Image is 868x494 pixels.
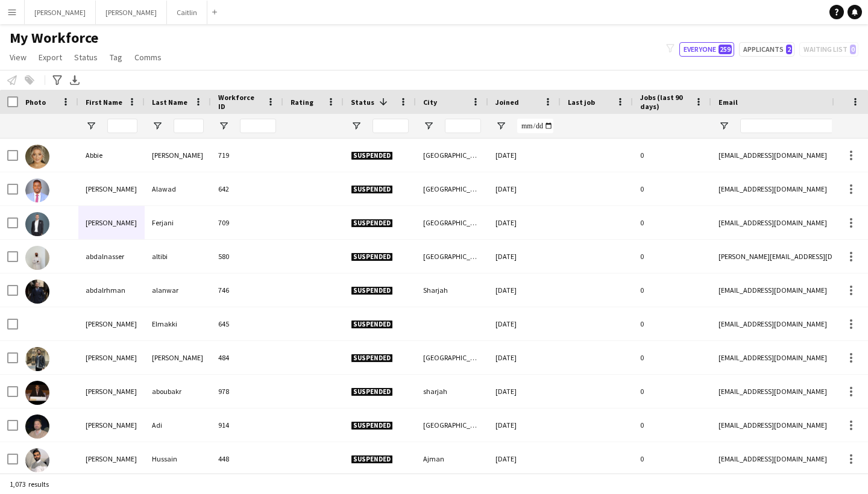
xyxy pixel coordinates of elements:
img: Abdulaziz Hussain [25,448,49,472]
img: abdalrhman alanwar [25,280,49,304]
button: Applicants2 [739,42,794,57]
button: Open Filter Menu [351,120,362,131]
span: Suspended [351,354,393,363]
span: Suspended [351,219,393,228]
span: First Name [86,98,122,107]
button: Open Filter Menu [495,120,506,131]
div: 719 [211,139,283,172]
div: abdalnasser [78,240,145,273]
div: [PERSON_NAME] [78,375,145,408]
img: Abbie Fisher [25,145,49,169]
div: Ferjani [145,206,211,239]
div: 0 [633,408,711,442]
span: My Workforce [10,29,98,47]
div: 0 [633,172,711,205]
button: Caitlin [167,1,207,24]
div: [DATE] [488,206,561,239]
span: Suspended [351,286,393,295]
div: 0 [633,139,711,172]
span: Last job [568,98,595,107]
div: [DATE] [488,172,561,205]
app-action-btn: Advanced filters [50,73,64,87]
div: 0 [633,274,711,307]
div: 0 [633,307,711,340]
div: 0 [633,442,711,475]
div: [GEOGRAPHIC_DATA] [416,139,488,172]
div: alanwar [145,274,211,307]
span: View [10,52,27,63]
div: 0 [633,240,711,273]
input: Status Filter Input [373,119,409,133]
div: [GEOGRAPHIC_DATA] [416,408,488,442]
div: 448 [211,442,283,475]
div: [PERSON_NAME] [78,307,145,340]
span: Status [74,52,98,63]
a: Comms [130,49,166,65]
span: Suspended [351,421,393,430]
span: Workforce ID [218,93,262,111]
input: Workforce ID Filter Input [240,119,276,133]
div: 709 [211,206,283,239]
span: Photo [25,98,46,107]
span: Suspended [351,151,393,160]
div: sharjah [416,375,488,408]
span: Last Name [152,98,187,107]
a: Export [34,49,67,65]
div: abdalrhman [78,274,145,307]
span: Rating [291,98,313,107]
img: Abdalaziz Alawad [25,178,49,202]
div: 914 [211,408,283,442]
span: Suspended [351,320,393,329]
img: Abdallah Ferjani [25,212,49,236]
div: [DATE] [488,408,561,442]
span: Status [351,98,374,107]
div: [PERSON_NAME] [145,139,211,172]
div: 0 [633,341,711,374]
a: Status [69,49,102,65]
img: abdalnasser altibi [25,246,49,270]
div: [DATE] [488,274,561,307]
div: [PERSON_NAME] [78,206,145,239]
div: Hussain [145,442,211,475]
a: Tag [105,49,127,65]
span: Comms [134,52,162,63]
div: 746 [211,274,283,307]
div: [GEOGRAPHIC_DATA] [416,341,488,374]
input: Last Name Filter Input [174,119,204,133]
span: Suspended [351,185,393,194]
span: Suspended [351,455,393,464]
div: 642 [211,172,283,205]
button: Open Filter Menu [719,120,729,131]
button: Everyone259 [679,42,734,57]
div: Ajman [416,442,488,475]
div: [GEOGRAPHIC_DATA] [416,206,488,239]
div: Alawad [145,172,211,205]
div: [PERSON_NAME] [78,442,145,475]
div: Adi [145,408,211,442]
button: [PERSON_NAME] [96,1,167,24]
button: Open Filter Menu [423,120,434,131]
a: View [5,49,31,65]
img: Abdelrahman aboubakr [25,381,49,405]
div: [GEOGRAPHIC_DATA] [416,172,488,205]
img: Abdul Jabbar Adi [25,414,49,439]
span: Suspended [351,387,393,396]
div: [GEOGRAPHIC_DATA] [416,240,488,273]
input: City Filter Input [445,119,481,133]
div: 645 [211,307,283,340]
input: First Name Filter Input [107,119,137,133]
button: Open Filter Menu [152,120,163,131]
img: Abdelrahman Abbas [25,347,49,371]
div: 0 [633,375,711,408]
span: City [423,98,437,107]
div: [PERSON_NAME] [78,341,145,374]
span: Email [719,98,738,107]
div: [PERSON_NAME] [145,341,211,374]
span: Jobs (last 90 days) [640,93,690,111]
div: [PERSON_NAME] [78,172,145,205]
div: altibi [145,240,211,273]
button: Open Filter Menu [86,120,96,131]
span: 259 [719,45,732,54]
div: Sharjah [416,274,488,307]
div: [DATE] [488,442,561,475]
